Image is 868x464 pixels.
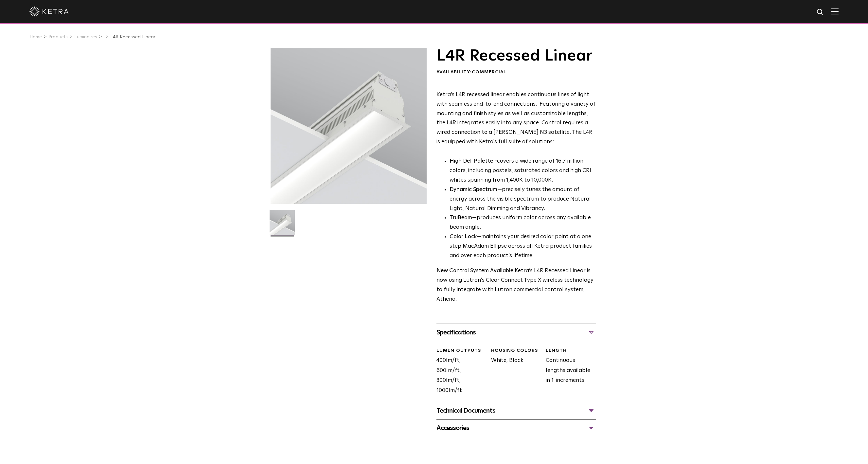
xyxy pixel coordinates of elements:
[546,348,595,354] div: LENGTH
[450,232,596,261] li: —maintains your desired color point at a one step MacAdam Ellipse across all Ketra product famili...
[450,158,497,164] strong: High Def Palette -
[436,268,515,274] strong: New Control System Available:
[74,35,97,39] a: Luminaires
[472,70,506,74] span: Commercial
[29,35,42,39] a: Home
[436,327,596,338] div: Specifications
[436,348,486,354] div: LUMEN OUTPUTS
[450,234,477,240] strong: Color Lock
[491,348,541,354] div: HOUSING COLORS
[450,187,497,192] strong: Dynamic Spectrum
[450,185,596,214] li: —precisely tunes the amount of energy across the visible spectrum to produce Natural Light, Natur...
[436,90,596,147] p: Ketra’s L4R recessed linear enables continuous lines of light with seamless end-to-end connection...
[48,35,68,39] a: Products
[816,8,824,16] img: search icon
[831,8,839,14] img: Hamburger%20Nav.svg
[270,210,295,240] img: L4R-2021-Web-Square
[436,423,596,433] div: Accessories
[436,48,596,64] h1: L4R Recessed Linear
[110,35,155,39] a: L4R Recessed Linear
[450,157,596,185] p: covers a wide range of 16.7 million colors, including pastels, saturated colors and high CRI whit...
[29,7,69,16] img: ketra-logo-2019-white
[450,215,472,221] strong: TruBeam
[541,348,595,396] div: Continuous lengths available in 1' increments
[486,348,541,396] div: White, Black
[450,213,596,232] li: —produces uniform color across any available beam angle.
[436,266,596,304] p: Ketra’s L4R Recessed Linear is now using Lutron’s Clear Connect Type X wireless technology to ful...
[432,348,486,396] div: 400lm/ft, 600lm/ft, 800lm/ft, 1000lm/ft
[436,69,596,76] div: Availability:
[436,405,596,416] div: Technical Documents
